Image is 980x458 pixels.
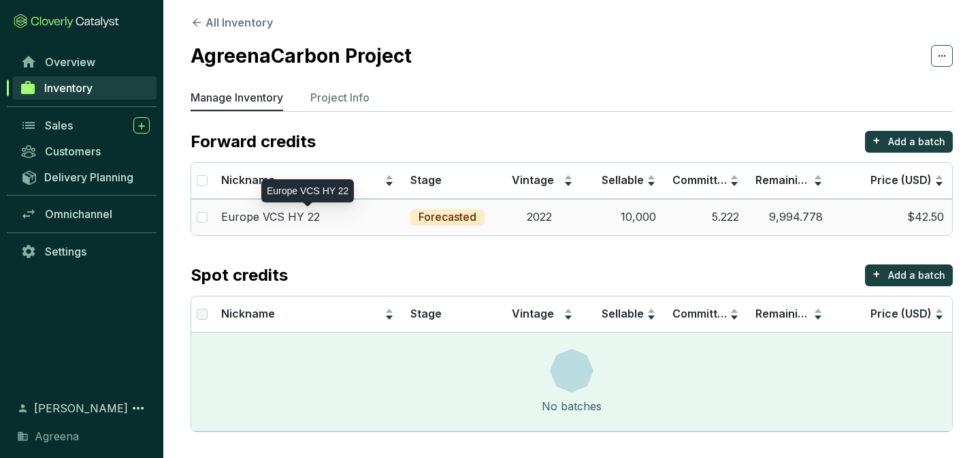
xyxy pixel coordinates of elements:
[310,89,370,106] p: Project Info
[755,173,811,187] span: Remaining
[755,307,811,320] span: Remaining
[865,264,953,286] button: +Add a batch
[221,307,275,320] span: Nickname
[44,170,133,184] span: Delivery Planning
[888,269,945,282] p: Add a batch
[602,173,644,187] span: Sellable
[14,166,157,188] a: Delivery Planning
[34,400,128,416] span: [PERSON_NAME]
[261,179,354,202] div: Europe VCS HY 22
[191,42,412,70] h2: AgreenaCarbon Project
[45,245,86,258] span: Settings
[45,55,95,69] span: Overview
[872,131,881,150] p: +
[191,131,316,153] p: Forward credits
[410,307,442,320] span: Stage
[14,114,157,137] a: Sales
[512,307,554,320] span: Vintage
[497,199,581,235] td: 2022
[672,173,731,187] span: Committed
[888,135,945,149] p: Add a batch
[14,202,157,226] a: Omnichannel
[747,199,830,235] td: 9,994.778
[45,119,73,132] span: Sales
[870,307,932,320] span: Price (USD)
[865,131,953,153] button: +Add a batch
[872,264,881,284] p: +
[664,199,747,235] td: 5.222
[44,81,93,95] span: Inventory
[602,307,644,320] span: Sellable
[419,210,476,225] p: Forecasted
[512,173,554,187] span: Vintage
[45,144,101,158] span: Customers
[191,89,283,106] p: Manage Inventory
[870,173,932,187] span: Price (USD)
[672,307,731,320] span: Committed
[221,210,320,225] p: Europe VCS HY 22
[14,140,157,163] a: Customers
[191,264,288,286] p: Spot credits
[14,240,157,263] a: Settings
[402,296,497,333] th: Stage
[831,199,952,235] td: $42.50
[581,199,664,235] td: 10,000
[221,173,275,187] span: Nickname
[402,163,497,199] th: Stage
[13,76,157,100] a: Inventory
[542,398,602,414] div: No batches
[410,173,442,187] span: Stage
[45,207,112,221] span: Omnichannel
[14,50,157,74] a: Overview
[191,14,273,31] button: All Inventory
[35,428,79,444] span: Agreena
